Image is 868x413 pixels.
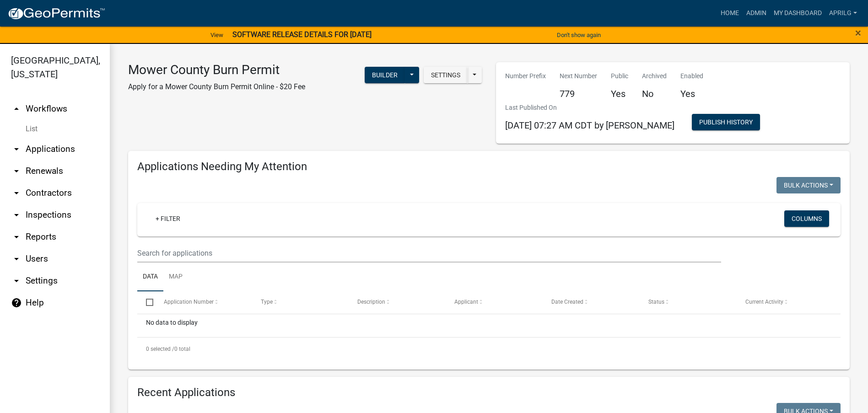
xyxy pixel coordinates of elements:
button: Publish History [692,114,760,130]
span: Type [261,299,273,305]
i: arrow_drop_down [11,275,22,286]
datatable-header-cell: Current Activity [737,291,834,313]
button: Bulk Actions [776,177,841,193]
h5: 779 [560,88,597,99]
span: [DATE] 07:27 AM CDT by [PERSON_NAME] [505,120,674,131]
datatable-header-cell: Application Number [155,291,252,313]
datatable-header-cell: Type [252,291,349,313]
i: arrow_drop_down [11,231,22,242]
div: 0 total [137,338,841,360]
datatable-header-cell: Date Created [543,291,640,313]
a: Home [717,5,743,22]
p: Archived [642,71,667,81]
a: + Filter [148,210,188,227]
a: View [207,27,227,43]
i: arrow_drop_up [11,103,22,114]
span: Date Created [551,299,583,305]
button: Close [855,27,861,38]
i: arrow_drop_down [11,209,22,220]
p: Enabled [680,71,703,81]
h5: Yes [680,88,703,99]
strong: SOFTWARE RELEASE DETAILS FOR [DATE] [232,30,372,39]
datatable-header-cell: Applicant [446,291,543,313]
p: Apply for a Mower County Burn Permit Online - $20 Fee [128,81,305,92]
wm-modal-confirm: Workflow Publish History [692,119,760,126]
p: Public [611,71,628,81]
a: Map [163,263,188,292]
datatable-header-cell: Description [349,291,446,313]
i: arrow_drop_down [11,188,22,198]
h3: Mower County Burn Permit [128,62,305,78]
i: arrow_drop_down [11,166,22,177]
button: Settings [424,67,468,83]
datatable-header-cell: Select [137,291,155,313]
a: Data [137,263,163,292]
span: Status [648,299,664,305]
p: Next Number [560,71,597,81]
span: Current Activity [745,299,783,305]
h4: Applications Needing My Attention [137,160,841,173]
a: aprilg [825,5,861,22]
h4: Recent Applications [137,386,841,399]
i: help [11,297,22,308]
button: Builder [365,67,405,83]
h5: Yes [611,88,628,99]
span: 0 selected / [146,346,174,352]
p: Number Prefix [505,71,546,81]
h5: No [642,88,667,99]
span: Applicant [454,299,478,305]
span: Application Number [164,299,214,305]
p: Last Published On [505,103,674,113]
datatable-header-cell: Status [640,291,737,313]
span: × [855,27,861,39]
span: Description [357,299,385,305]
i: arrow_drop_down [11,253,22,264]
i: arrow_drop_down [11,144,22,155]
div: No data to display [137,314,841,337]
input: Search for applications [137,244,721,263]
a: Admin [743,5,770,22]
button: Don't show again [553,27,604,43]
a: My Dashboard [770,5,825,22]
button: Columns [784,210,829,227]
